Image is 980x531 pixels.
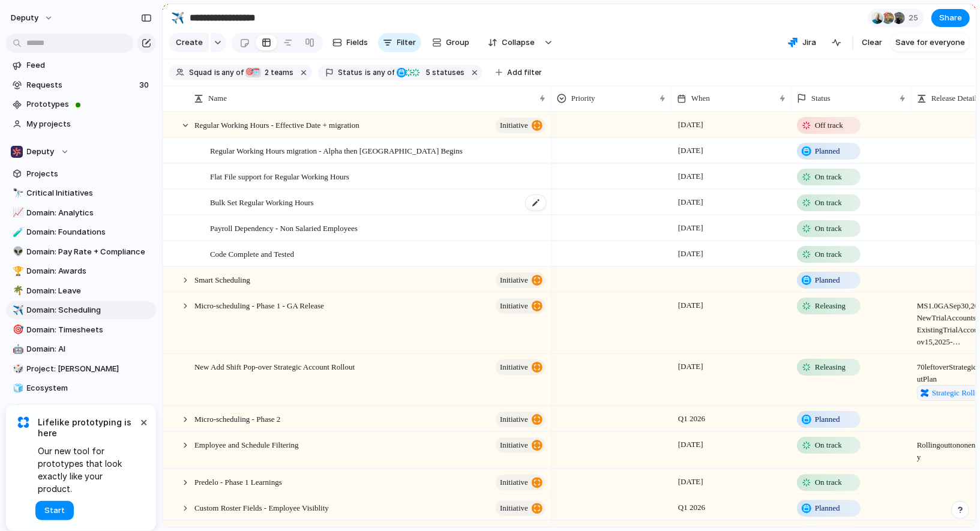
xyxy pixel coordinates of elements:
[500,117,528,134] span: initiative
[500,298,528,314] span: initiative
[194,412,280,425] span: Micro-scheduling - Phase 2
[496,500,546,516] button: initiative
[210,195,314,209] span: Bulk Set Regular Working Hours
[939,12,962,24] span: Share
[210,143,463,157] span: Regular Working Hours migration - Alpha then [GEOGRAPHIC_DATA] Begins
[500,437,528,454] span: initiative
[6,76,156,94] a: Requests30
[13,284,21,298] div: 🌴
[891,33,970,52] button: Save for everyone
[857,33,887,52] button: Clear
[13,362,21,376] div: 🎲
[6,262,156,280] div: 🏆Domain: Awards
[6,301,156,319] a: ✈️Domain: Scheduling
[27,382,152,394] span: Ecosystem
[500,474,528,491] span: initiative
[11,382,23,394] button: 🧊
[27,285,152,297] span: Domain: Leave
[27,168,152,180] span: Projects
[6,115,156,133] a: My projects
[481,33,541,52] button: Collapse
[691,92,710,104] span: When
[176,37,203,49] span: Create
[38,417,138,439] span: Lifelike prototyping is here
[500,411,528,428] span: initiative
[675,143,706,158] span: [DATE]
[194,475,282,488] span: Predelo - Phase 1 Learnings
[139,79,151,91] span: 30
[338,67,363,78] span: Status
[422,67,464,78] span: statuses
[214,67,220,78] span: is
[6,321,156,339] a: 🎯Domain: Timesheets
[895,37,965,49] span: Save for everyone
[6,184,156,202] a: 🔭Critical Initiatives
[27,304,152,316] span: Domain: Scheduling
[675,412,708,426] span: Q1 2026
[488,64,549,81] button: Add filter
[6,399,156,417] a: 🏔️PLC
[815,274,840,286] span: Planned
[6,243,156,261] div: 👽Domain: Pay Rate + Compliance
[137,415,151,429] button: Dismiss
[507,67,542,78] span: Add filter
[502,37,535,49] span: Collapse
[6,340,156,358] a: 🤖Domain: AI
[931,92,980,104] span: Release Details
[675,221,706,235] span: [DATE]
[11,324,23,336] button: 🎯
[395,66,467,79] button: 5 statuses
[347,37,368,49] span: Fields
[35,501,74,520] button: Start
[675,359,706,374] span: [DATE]
[675,118,706,132] span: [DATE]
[365,67,371,78] span: is
[169,33,209,52] button: Create
[811,92,831,104] span: Status
[210,247,294,260] span: Code Complete and Tested
[500,272,528,289] span: initiative
[245,68,255,77] div: 🎯
[6,379,156,397] a: 🧊Ecosystem
[212,66,246,79] button: isany of
[44,505,65,517] span: Start
[571,92,595,104] span: Priority
[13,206,21,220] div: 📈
[251,68,261,77] div: 🗓️
[27,402,152,414] span: PLC
[496,298,546,314] button: initiative
[6,360,156,378] a: 🎲Project: [PERSON_NAME]
[675,298,706,313] span: [DATE]
[815,476,842,488] span: On track
[194,118,359,131] span: Regular Working Hours - Effective Date + migration
[496,437,546,453] button: initiative
[815,223,842,235] span: On track
[500,359,528,376] span: initiative
[6,282,156,300] div: 🌴Domain: Leave
[13,187,21,200] div: 🔭
[5,8,59,28] button: deputy
[27,207,152,219] span: Domain: Analytics
[815,502,840,514] span: Planned
[38,445,138,495] span: Our new tool for prototypes that look exactly like your product.
[27,265,152,277] span: Domain: Awards
[6,223,156,241] div: 🧪Domain: Foundations
[6,95,156,113] a: Prototypes
[496,412,546,427] button: initiative
[189,67,212,78] span: Squad
[27,226,152,238] span: Domain: Foundations
[11,226,23,238] button: 🧪
[783,34,821,52] button: Jira
[27,118,152,130] span: My projects
[27,146,55,158] span: Deputy
[13,304,21,317] div: ✈️
[328,33,373,52] button: Fields
[446,37,470,49] span: Group
[6,56,156,74] a: Feed
[11,343,23,355] button: 🤖
[500,500,528,517] span: initiative
[815,248,842,260] span: On track
[194,437,299,451] span: Employee and Schedule Filtering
